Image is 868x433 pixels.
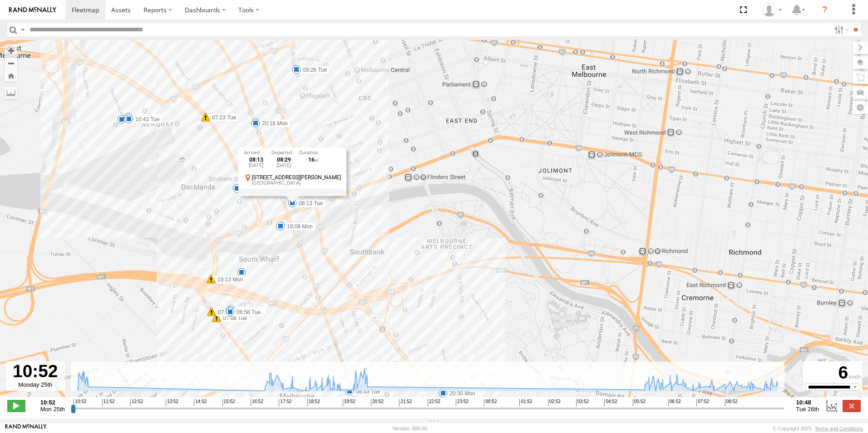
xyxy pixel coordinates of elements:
[244,163,269,168] div: [DATE]
[130,399,143,406] span: 12:52
[5,44,17,57] button: Zoom in
[308,156,318,162] span: 16
[230,308,263,316] label: 06:58 Tue
[194,399,207,406] span: 14:52
[271,163,296,168] div: [DATE]
[5,69,17,82] button: Zoom Home
[393,426,427,431] div: Version: 306.00
[9,7,56,13] img: rand-logo.svg
[548,399,561,406] span: 02:52
[815,426,863,431] a: Terms and Conditions
[456,399,469,406] span: 23:52
[222,399,235,406] span: 15:52
[128,113,162,122] label: 07:32 Tue
[40,399,65,406] strong: 10:52
[350,388,383,396] label: 08:43 Tue
[604,399,617,406] span: 04:52
[696,399,709,406] span: 07:52
[251,399,263,406] span: 16:52
[519,399,532,406] span: 01:52
[237,268,246,277] div: 5
[232,306,266,315] label: 19:21 Mon
[166,399,178,406] span: 13:52
[428,399,440,406] span: 22:52
[5,57,17,69] button: Zoom out
[818,3,832,17] i: ?
[279,399,291,406] span: 17:52
[5,86,17,99] label: Measure
[759,3,785,17] div: Sean Aliphon
[443,389,478,398] label: 20:30 Mon
[296,66,330,74] label: 09:26 Tue
[853,101,868,114] label: Map Settings
[804,363,861,383] div: 6
[252,181,341,186] div: [GEOGRAPHIC_DATA]
[371,399,384,406] span: 20:52
[5,424,47,433] a: Visit our Website
[252,175,341,181] div: [STREET_ADDRESS][PERSON_NAME]
[19,23,26,36] label: Search Query
[271,157,296,162] div: 08:29
[796,399,819,406] strong: 10:48
[796,406,819,413] span: Tue 26th Aug 2025
[292,199,325,207] label: 08:13 Tue
[206,113,239,122] label: 07:23 Tue
[307,399,320,406] span: 18:52
[281,222,316,231] label: 18:08 Mon
[484,399,497,406] span: 00:52
[217,314,250,322] label: 07:08 Tue
[102,399,115,406] span: 11:52
[211,276,246,284] label: 19:13 Mon
[843,400,861,412] label: Close
[773,426,863,431] div: © Copyright 2025 -
[40,406,65,413] span: Mon 25th Aug 2025
[831,23,850,36] label: Search Filter Options
[343,399,355,406] span: 19:52
[725,399,738,406] span: 08:52
[7,400,25,412] label: Play/Stop
[256,119,291,128] label: 20:16 Mon
[668,399,681,406] span: 06:52
[576,399,589,406] span: 03:52
[633,399,646,406] span: 05:52
[74,399,86,406] span: 10:52
[244,157,269,162] div: 08:13
[129,115,162,123] label: 10:43 Tue
[399,399,412,406] span: 21:52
